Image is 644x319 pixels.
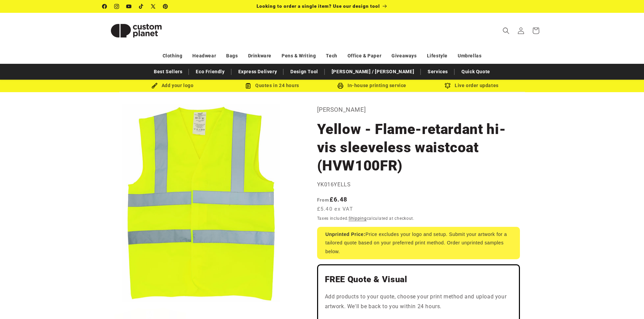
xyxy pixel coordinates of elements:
a: Quick Quote [458,66,494,78]
a: Bags [226,50,238,62]
span: £5.40 ex VAT [317,205,353,213]
a: Design Tool [287,66,321,78]
a: Giveaways [391,50,416,62]
div: In-house printing service [322,81,422,90]
strong: Unprinted Price: [326,232,366,237]
h2: FREE Quote & Visual [325,274,512,285]
a: Drinkware [248,50,271,62]
a: Pens & Writing [282,50,316,62]
p: Add products to your quote, choose your print method and upload your artwork. We'll be back to yo... [325,292,512,312]
span: Looking to order a single item? Use our design tool [257,3,380,9]
span: YK016YELLS [317,181,351,188]
a: Office & Paper [348,50,381,62]
a: Services [424,66,451,78]
a: Tech [326,50,337,62]
span: From [317,197,330,203]
a: Custom Planet [100,13,172,48]
img: Custom Planet [102,16,170,46]
a: Shipping [349,216,367,221]
h1: Yellow - Flame-retardant hi-vis sleeveless waistcoat (HVW100FR) [317,120,520,175]
div: Quotes in 24 hours [222,81,322,90]
img: Brush Icon [151,83,158,89]
a: Best Sellers [150,66,186,78]
a: Lifestyle [427,50,448,62]
a: Clothing [163,50,183,62]
p: [PERSON_NAME] [317,104,520,115]
img: Order updates [445,83,451,89]
strong: £6.48 [317,196,348,203]
div: Taxes included. calculated at checkout. [317,215,520,222]
img: Order Updates Icon [245,83,251,89]
summary: Search [499,23,514,38]
a: Eco Friendly [192,66,228,78]
a: Express Delivery [235,66,281,78]
a: [PERSON_NAME] / [PERSON_NAME] [328,66,418,78]
img: In-house printing [337,83,343,89]
div: Add your logo [123,81,222,90]
div: Live order updates [422,81,522,90]
a: Headwear [192,50,216,62]
div: Price excludes your logo and setup. Submit your artwork for a tailored quote based on your prefer... [317,227,520,259]
a: Umbrellas [458,50,481,62]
